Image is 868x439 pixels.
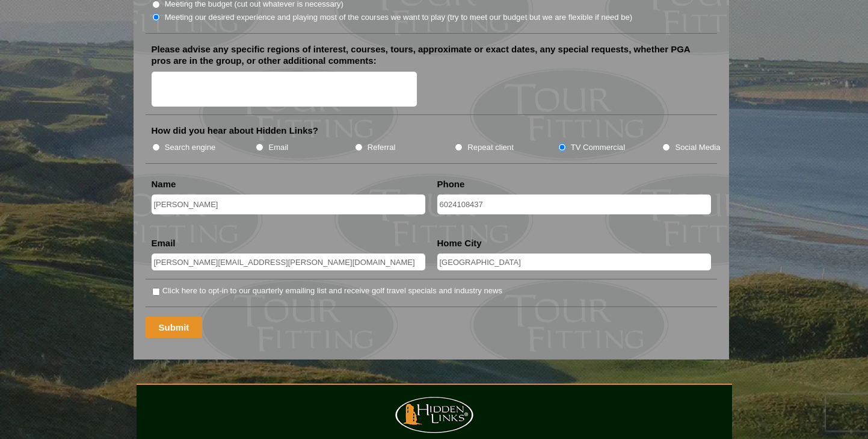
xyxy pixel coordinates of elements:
label: Home City [437,237,482,249]
label: How did you hear about Hidden Links? [152,125,319,137]
label: Social Media [675,142,720,154]
label: Email [152,237,176,249]
label: Meeting our desired experience and playing most of the courses we want to play (try to meet our b... [165,11,633,23]
label: Search engine [165,142,216,154]
label: Email [268,142,288,154]
label: Repeat client [467,142,514,154]
label: Please advise any specific regions of interest, courses, tours, approximate or exact dates, any s... [152,43,711,67]
label: Click here to opt-in to our quarterly emailing list and receive golf travel specials and industry... [162,285,502,297]
label: Name [152,178,176,190]
input: Submit [146,317,203,338]
label: TV Commercial [571,142,625,154]
label: Phone [437,178,465,190]
label: Referral [368,142,396,154]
